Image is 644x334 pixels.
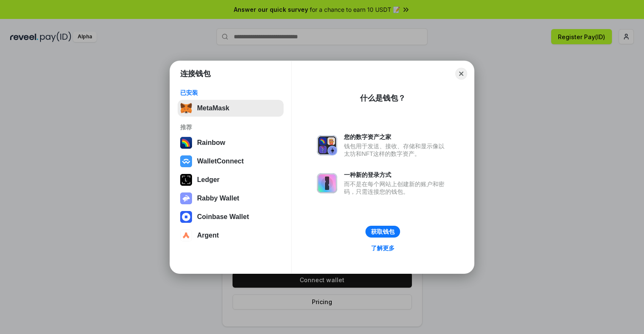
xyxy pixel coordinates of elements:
button: Close [455,68,467,80]
img: svg+xml,%3Csvg%20width%3D%22120%22%20height%3D%22120%22%20viewBox%3D%220%200%20120%20120%22%20fil... [180,137,192,149]
img: svg+xml,%3Csvg%20xmlns%3D%22http%3A%2F%2Fwww.w3.org%2F2000%2Fsvg%22%20fill%3D%22none%22%20viewBox... [317,173,337,193]
div: Rabby Wallet [197,195,239,202]
div: 钱包用于发送、接收、存储和显示像以太坊和NFT这样的数字资产。 [344,142,449,158]
div: MetaMask [197,104,229,112]
div: 推荐 [180,123,281,131]
div: 您的数字资产之家 [344,133,449,141]
div: 了解更多 [371,244,395,252]
h1: 连接钱包 [180,69,211,79]
button: WalletConnect [178,153,284,170]
div: 一种新的登录方式 [344,171,449,179]
button: MetaMask [178,100,284,117]
img: svg+xml,%3Csvg%20xmlns%3D%22http%3A%2F%2Fwww.w3.org%2F2000%2Fsvg%22%20fill%3D%22none%22%20viewBox... [180,192,192,204]
img: svg+xml,%3Csvg%20width%3D%2228%22%20height%3D%2228%22%20viewBox%3D%220%200%2028%2028%22%20fill%3D... [180,211,192,223]
div: WalletConnect [197,158,244,165]
img: svg+xml,%3Csvg%20xmlns%3D%22http%3A%2F%2Fwww.w3.org%2F2000%2Fsvg%22%20fill%3D%22none%22%20viewBox... [317,135,337,155]
a: 了解更多 [366,243,400,254]
img: svg+xml,%3Csvg%20xmlns%3D%22http%3A%2F%2Fwww.w3.org%2F2000%2Fsvg%22%20width%3D%2228%22%20height%3... [180,174,192,186]
button: Ledger [178,171,284,188]
button: Rainbow [178,134,284,151]
img: svg+xml,%3Csvg%20width%3D%2228%22%20height%3D%2228%22%20viewBox%3D%220%200%2028%2028%22%20fill%3D... [180,230,192,241]
div: 什么是钱包？ [360,93,406,103]
div: 而不是在每个网站上创建新的账户和密码，只需连接您的钱包。 [344,180,449,195]
div: Rainbow [197,139,225,147]
button: 获取钱包 [365,226,400,238]
img: svg+xml,%3Csvg%20fill%3D%22none%22%20height%3D%2233%22%20viewBox%3D%220%200%2035%2033%22%20width%... [180,102,192,114]
div: 获取钱包 [371,228,395,235]
button: Coinbase Wallet [178,208,284,225]
div: Coinbase Wallet [197,213,249,221]
div: Argent [197,232,219,239]
button: Rabby Wallet [178,190,284,207]
div: 已安装 [180,89,281,96]
img: svg+xml,%3Csvg%20width%3D%2228%22%20height%3D%2228%22%20viewBox%3D%220%200%2028%2028%22%20fill%3D... [180,155,192,167]
button: Argent [178,227,284,244]
div: Ledger [197,176,219,184]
